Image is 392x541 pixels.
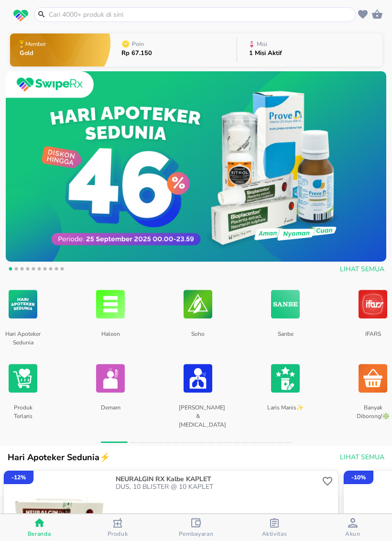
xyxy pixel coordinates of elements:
img: Hari Apoteker Sedunia [9,283,37,326]
button: PoinRp 67.150 [110,31,237,69]
p: Rp 67.150 [121,50,152,56]
p: Banyak Diborong!❇️ [354,400,392,425]
button: Lihat Semua [336,449,386,466]
span: Lihat Semua [340,452,384,464]
p: - 10 % [351,473,366,482]
button: 8 [46,265,55,275]
button: Misi1 Misi Aktif [237,31,382,69]
button: 1 [6,265,15,275]
span: Beranda [28,530,51,538]
img: Banyak Diborong!❇️ [359,357,387,400]
p: Gold [20,50,48,56]
p: Misi [257,41,267,47]
span: Produk [108,530,128,538]
button: Pembayaran [157,514,235,541]
p: IFARS [354,326,392,351]
p: Poin [132,41,144,47]
button: Lihat Semua [336,261,386,278]
img: IFARS [359,283,387,326]
p: Haleon [91,326,129,351]
img: Batuk & Flu [184,357,212,400]
button: 4 [23,265,33,275]
span: Lihat Semua [340,264,384,276]
button: 5 [29,265,38,275]
img: Sanbe [271,283,300,326]
input: Cari 4000+ produk di sini [48,10,353,20]
button: 6 [34,265,44,275]
p: Hari Apoteker Sedunia [4,326,42,351]
p: NEURALGIN RX Kalbe KAPLET [116,475,318,483]
img: 45d722ad-76df-4f16-af2b-3de58e755ae6.jpeg [6,71,386,262]
p: - 12 % [11,473,26,482]
span: Aktivitas [262,530,287,538]
img: Soho [184,283,212,326]
span: Akun [345,530,360,538]
p: Laris Manis✨ [266,400,304,425]
img: Haleon [96,283,125,326]
p: [PERSON_NAME] & [MEDICAL_DATA] [179,400,217,425]
button: 3 [17,265,27,275]
img: Produk Terlaris [9,357,37,400]
p: Produk Terlaris [4,400,42,425]
button: Akun [314,514,392,541]
p: Soho [179,326,217,351]
p: Member [25,41,46,47]
p: DUS, 10 BLISTER @ 10 KAPLET [116,483,320,491]
button: Aktivitas [235,514,314,541]
button: Produk [78,514,157,541]
img: Laris Manis✨ [271,357,300,400]
button: 2 [11,265,21,275]
p: 1 Misi Aktif [249,50,282,56]
img: Demam [96,357,125,400]
img: logo_swiperx_s.bd005f3b.svg [13,10,28,22]
button: 9 [52,265,61,275]
button: 10 [57,265,67,275]
button: MemberGold [10,31,110,69]
span: Pembayaran [179,530,214,538]
p: Sanbe [266,326,304,351]
button: 7 [40,265,50,275]
p: Demam [91,400,129,425]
